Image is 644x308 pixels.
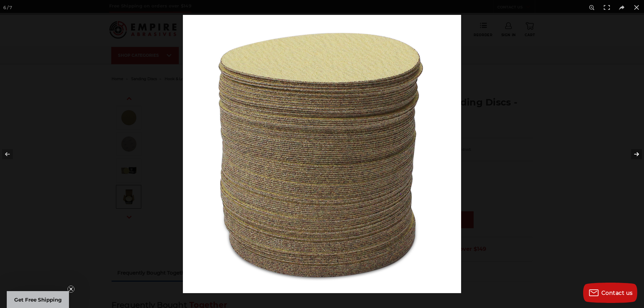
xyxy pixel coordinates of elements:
[183,15,461,293] img: bulk-hook-loop-sanding-discs__91658.1670353253.jpg
[7,291,69,308] div: Get Free ShippingClose teaser
[601,290,633,296] span: Contact us
[68,286,74,292] button: Close teaser
[14,297,62,303] span: Get Free Shipping
[583,283,637,303] button: Contact us
[620,137,644,171] button: Next (arrow right)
